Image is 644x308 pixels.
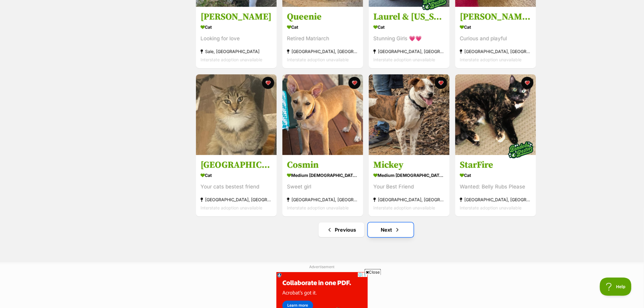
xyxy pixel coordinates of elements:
[282,74,363,155] img: Cosmin
[287,205,349,210] span: Interstate adoption unavailable
[201,57,262,62] span: Interstate adoption unavailable
[201,35,272,43] div: Looking for love
[373,205,435,210] span: Interstate adoption unavailable
[373,57,435,62] span: Interstate adoption unavailable
[201,11,272,23] h3: [PERSON_NAME]
[287,183,359,191] div: Sweet girl
[368,222,414,237] a: Next page
[373,23,445,32] div: Cat
[460,183,531,191] div: Wanted: Belly Rubs Please
[282,7,363,68] a: Queenie Cat Retired Matriarch [GEOGRAPHIC_DATA], [GEOGRAPHIC_DATA] Interstate adoption unavailabl...
[201,171,272,180] div: Cat
[373,35,445,43] div: Stunning Girls 💗💗
[195,222,537,237] nav: Pagination
[373,195,445,204] div: [GEOGRAPHIC_DATA], [GEOGRAPHIC_DATA]
[373,47,445,56] div: [GEOGRAPHIC_DATA], [GEOGRAPHIC_DATA]
[369,7,450,68] a: Laurel & [US_STATE] 🌸🌸 Cat Stunning Girls 💗💗 [GEOGRAPHIC_DATA], [GEOGRAPHIC_DATA] Interstate adop...
[455,7,536,68] a: [PERSON_NAME] **2nd Chance Cat Rescue** Cat Curious and playful [GEOGRAPHIC_DATA], [GEOGRAPHIC_DA...
[348,77,361,89] button: favourite
[174,278,470,305] iframe: Advertisement
[282,155,363,216] a: Cosmin medium [DEMOGRAPHIC_DATA] Dog Sweet girl [GEOGRAPHIC_DATA], [GEOGRAPHIC_DATA] Interstate a...
[460,23,531,32] div: Cat
[319,222,364,237] a: Previous page
[460,159,531,171] h3: StarFire
[455,155,536,216] a: StarFire Cat Wanted: Belly Rubs Please [GEOGRAPHIC_DATA], [GEOGRAPHIC_DATA] Interstate adoption u...
[373,183,445,191] div: Your Best Friend
[435,77,447,89] button: favourite
[201,23,272,32] div: Cat
[196,74,277,155] img: Cairo
[262,77,274,89] button: favourite
[460,171,531,180] div: Cat
[521,77,534,89] button: favourite
[287,11,359,23] h3: Queenie
[460,35,531,43] div: Curious and playful
[196,155,277,216] a: [GEOGRAPHIC_DATA] Cat Your cats bestest friend [GEOGRAPHIC_DATA], [GEOGRAPHIC_DATA] Interstate ad...
[201,183,272,191] div: Your cats bestest friend
[287,171,359,180] div: medium [DEMOGRAPHIC_DATA] Dog
[201,205,262,210] span: Interstate adoption unavailable
[287,23,359,32] div: Cat
[287,47,359,56] div: [GEOGRAPHIC_DATA], [GEOGRAPHIC_DATA]
[1,1,5,5] img: consumer-privacy-logo.png
[287,159,359,171] h3: Cosmin
[201,159,272,171] h3: [GEOGRAPHIC_DATA]
[373,159,445,171] h3: Mickey
[201,47,272,56] div: Sale, [GEOGRAPHIC_DATA]
[460,205,522,210] span: Interstate adoption unavailable
[460,57,522,62] span: Interstate adoption unavailable
[369,155,450,216] a: Mickey medium [DEMOGRAPHIC_DATA] Dog Your Best Friend [GEOGRAPHIC_DATA], [GEOGRAPHIC_DATA] Inters...
[455,74,536,155] img: StarFire
[460,11,531,23] h3: [PERSON_NAME] **2nd Chance Cat Rescue**
[365,269,381,275] span: Close
[287,35,359,43] div: Retired Matriarch
[369,74,450,155] img: Mickey
[460,195,531,204] div: [GEOGRAPHIC_DATA], [GEOGRAPHIC_DATA]
[287,195,359,204] div: [GEOGRAPHIC_DATA], [GEOGRAPHIC_DATA]
[196,7,277,68] a: [PERSON_NAME] Cat Looking for love Sale, [GEOGRAPHIC_DATA] Interstate adoption unavailable favourite
[373,11,445,23] h3: Laurel & [US_STATE] 🌸🌸
[460,47,531,56] div: [GEOGRAPHIC_DATA], [GEOGRAPHIC_DATA]
[373,171,445,180] div: medium [DEMOGRAPHIC_DATA] Dog
[201,195,272,204] div: [GEOGRAPHIC_DATA], [GEOGRAPHIC_DATA]
[506,135,536,165] img: bonded besties
[287,57,349,62] span: Interstate adoption unavailable
[600,278,632,296] iframe: Help Scout Beacon - Open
